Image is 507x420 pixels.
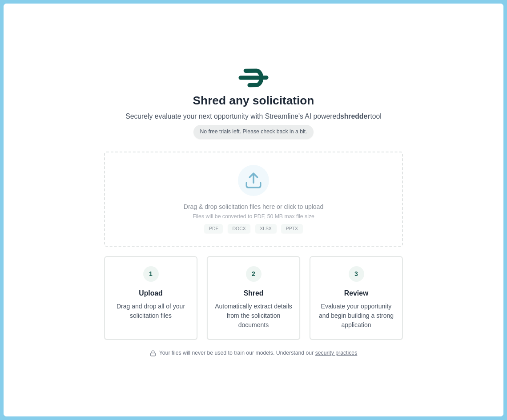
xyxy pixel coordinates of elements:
p: Securely evaluate your next opportunity with Streamline's AI powered tool [104,111,403,122]
span: 1 [149,269,153,279]
span: DOCX [232,225,245,232]
span: Your files will never be used to train our models. Understand our [159,349,358,357]
div: No free trials left. Please check back in a bit. [193,125,313,139]
p: Files will be converted to PDF, 50 MB max file size [193,213,314,221]
span: shredder [340,112,370,120]
span: PPTX [286,225,298,232]
span: 2 [252,269,255,279]
p: Evaluate your opportunity and begin building a strong application [317,302,396,330]
span: XLSX [260,225,272,232]
h3: Shred [214,288,293,299]
span: 3 [354,269,358,279]
span: PDF [209,225,218,232]
p: Automatically extract details from the solicitation documents [214,302,293,330]
a: security practices [315,350,358,356]
p: Drag & drop solicitation files here or click to upload [184,202,323,212]
p: Drag and drop all of your solicitation files [108,302,193,320]
h1: Shred any solicitation [104,94,403,108]
h3: Upload [108,288,193,299]
h3: Review [317,288,396,299]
